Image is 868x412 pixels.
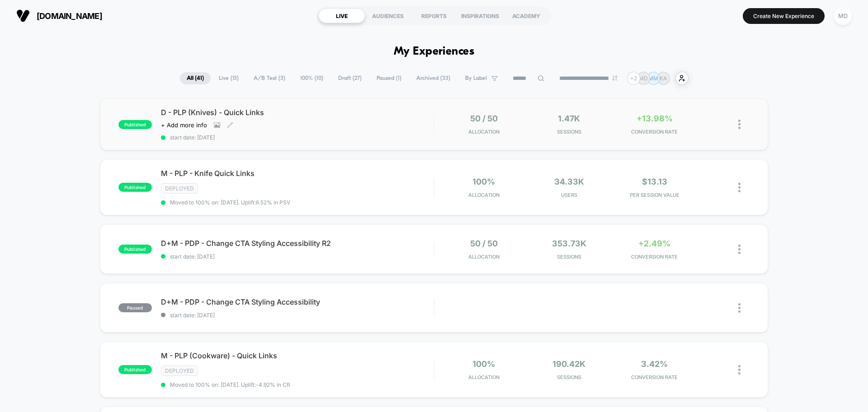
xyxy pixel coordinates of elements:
[614,129,695,135] span: CONVERSION RATE
[16,9,30,23] img: Visually logo
[161,134,434,141] span: start date: [DATE]
[319,9,365,23] div: LIVE
[529,192,610,198] span: Users
[161,312,434,319] span: start date: [DATE]
[558,114,580,123] span: 1.47k
[161,169,434,178] span: M - PLP - Knife Quick Links
[161,351,434,360] span: M - PLP (Cookware) - Quick Links
[472,177,495,186] span: 100%
[738,365,741,375] img: close
[161,366,198,376] span: Deployed
[470,114,498,123] span: 50 / 50
[612,75,618,81] img: end
[641,359,668,369] span: 3.42%
[331,72,368,84] span: Draft ( 27 )
[468,374,500,380] span: Allocation
[411,9,457,23] div: REPORTS
[37,11,102,21] span: [DOMAIN_NAME]
[118,120,152,129] span: published
[738,183,741,192] img: close
[468,129,500,135] span: Allocation
[472,359,495,369] span: 100%
[638,239,670,248] span: +2.49%
[614,374,695,380] span: CONVERSION RATE
[170,199,290,206] span: Moved to 100% on: [DATE] . Uplift: 6.52% in PSV
[161,239,434,248] span: D+M - PDP - Change CTA Styling Accessibility R2
[660,75,667,82] p: KA
[738,303,741,313] img: close
[180,72,211,84] span: All ( 41 )
[161,297,434,306] span: D+M - PDP - Change CTA Styling Accessibility
[118,183,152,192] span: published
[468,192,500,198] span: Allocation
[529,129,610,135] span: Sessions
[738,245,741,254] img: close
[161,253,434,260] span: start date: [DATE]
[552,359,585,369] span: 190.42k
[529,374,610,380] span: Sessions
[170,381,290,388] span: Moved to 100% on: [DATE] . Uplift: -4.92% in CR
[738,120,741,129] img: close
[370,72,408,84] span: Paused ( 1 )
[503,9,549,23] div: ACADEMY
[457,9,503,23] div: INSPIRATIONS
[468,254,500,260] span: Allocation
[293,72,330,84] span: 100% ( 10 )
[465,75,487,82] span: By Label
[637,114,673,123] span: +13.98%
[212,72,245,84] span: Live ( 13 )
[394,45,475,58] h1: My Experiences
[470,239,498,248] span: 50 / 50
[161,183,198,194] span: Deployed
[161,121,207,129] span: + Add more info
[639,75,648,82] p: MD
[642,177,667,186] span: $13.13
[834,7,852,25] div: MD
[627,72,640,85] div: + 2
[648,75,658,82] p: MM
[614,254,695,260] span: CONVERSION RATE
[365,9,411,23] div: AUDIENCES
[14,9,105,23] button: [DOMAIN_NAME]
[161,108,434,117] span: D - PLP (Knives) - Quick Links
[118,245,152,254] span: published
[410,72,457,84] span: Archived ( 33 )
[552,239,586,248] span: 353.73k
[118,303,152,312] span: paused
[118,365,152,374] span: published
[554,177,584,186] span: 34.33k
[529,254,610,260] span: Sessions
[831,7,854,25] button: MD
[743,8,825,24] button: Create New Experience
[247,72,292,84] span: A/B Test ( 3 )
